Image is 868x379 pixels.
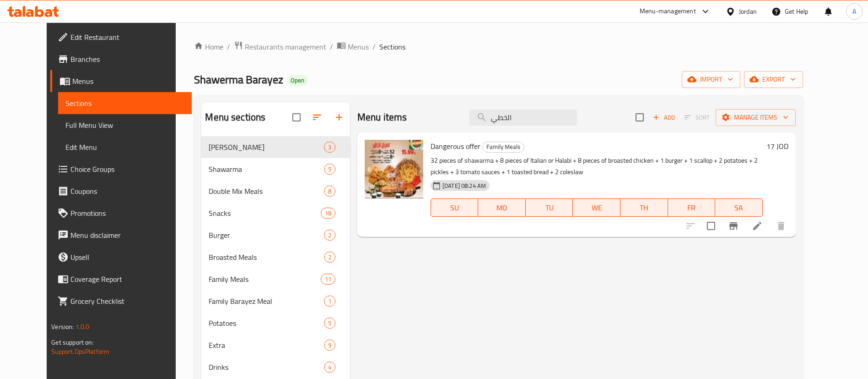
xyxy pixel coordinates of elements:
div: Menu-management [640,6,696,17]
span: Sections [379,41,405,52]
a: Edit Restaurant [50,26,192,48]
span: Menus [72,76,184,87]
a: Coupons [50,180,192,202]
div: items [324,230,335,241]
div: items [324,186,335,197]
span: Sort sections [306,106,328,128]
a: Restaurants management [234,41,326,53]
span: 3 [324,143,335,152]
span: Menu disclaimer [70,230,184,241]
div: items [324,252,335,263]
a: Choice Groups [50,158,192,180]
button: delete [770,215,792,237]
button: FR [668,198,716,217]
div: Open [287,75,308,86]
img: Dangerous offer [365,140,423,198]
span: 2 [324,231,335,240]
div: Double Mix Meals [209,186,323,197]
span: Manage items [723,112,788,123]
div: Family Meals11 [201,268,350,290]
span: Choice Groups [70,164,184,175]
button: SA [715,198,763,217]
li: / [372,41,376,52]
span: WE [577,201,617,214]
div: items [324,318,335,329]
span: Burger [209,230,323,241]
span: Family Meals [209,274,320,285]
span: Get support on: [51,336,93,348]
a: Menus [50,70,192,92]
div: [PERSON_NAME]3 [201,136,350,158]
div: items [324,142,335,153]
a: Grocery Checklist [50,290,192,312]
span: Upsell [70,252,184,263]
span: 9 [324,341,335,350]
span: Dangerous offer [431,139,480,153]
span: 1 [324,297,335,306]
div: Family Barayez Meal1 [201,290,350,312]
span: import [689,74,733,85]
span: Open [287,77,308,84]
span: 2 [324,253,335,262]
button: Branch-specific-item [722,215,744,237]
input: search [469,110,577,126]
span: TH [624,201,664,214]
span: Promotions [70,208,184,219]
a: Full Menu View [58,114,192,136]
span: export [751,74,796,85]
span: Add [652,112,676,123]
span: Drinks [209,362,323,373]
span: Select section [630,108,649,127]
span: Snacks [209,208,320,219]
span: MO [482,201,522,214]
a: Support.OpsPlatform [51,346,109,357]
div: Double Mix Meals8 [201,180,350,202]
div: items [321,274,335,285]
span: Potatoes [209,318,323,329]
span: [PERSON_NAME] [209,142,323,153]
span: Grocery Checklist [70,296,184,307]
div: items [324,340,335,351]
button: MO [478,198,526,217]
span: 4 [324,363,335,372]
div: Shawarma5 [201,158,350,180]
span: Shawarma [209,164,323,175]
span: Select section first [679,110,716,125]
span: Full Menu View [65,120,184,131]
a: Home [194,41,223,52]
div: items [324,362,335,373]
button: TU [526,198,573,217]
span: 1.0.0 [75,321,90,333]
div: Burger2 [201,224,350,246]
span: 11 [321,275,335,284]
span: Broasted Meals [209,252,323,263]
span: Restaurants management [245,41,326,52]
div: Barayez Shawerma [209,142,323,153]
span: Version: [51,321,74,333]
a: Edit menu item [752,220,763,231]
button: Manage items [716,109,796,126]
span: A [852,6,856,16]
nav: breadcrumb [194,41,803,53]
span: [DATE] 08:24 AM [439,181,490,190]
a: Sections [58,92,192,114]
button: Add [649,110,679,125]
span: Coupons [70,186,184,197]
button: Add section [328,106,350,128]
h2: Menu sections [205,110,265,124]
div: Jordan [739,6,757,16]
span: Extra [209,340,323,351]
span: Sections [65,98,184,109]
div: Broasted Meals2 [201,246,350,268]
a: Branches [50,48,192,70]
span: 5 [324,165,335,174]
span: Branches [70,54,184,65]
a: Menus [337,41,369,53]
a: Menu disclaimer [50,224,192,246]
